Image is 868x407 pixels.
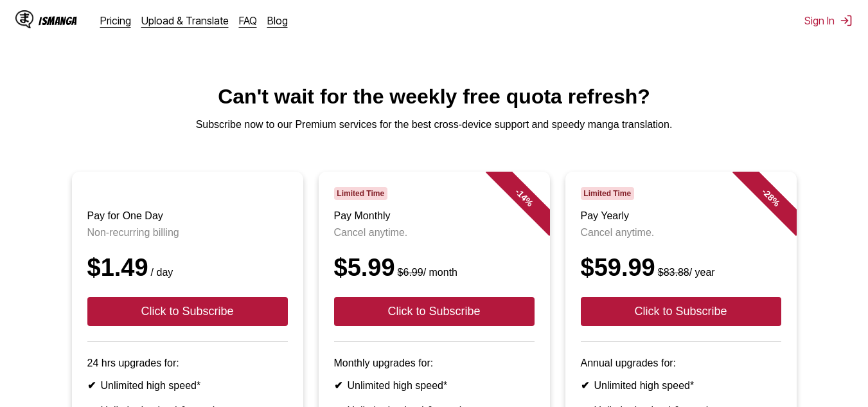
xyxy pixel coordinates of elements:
p: Non-recurring billing [87,227,288,239]
img: Sign out [840,14,853,27]
button: Sign In [804,14,853,27]
a: Upload & Translate [141,14,229,27]
div: $1.49 [87,254,288,282]
div: $5.99 [334,254,535,282]
h3: Pay Yearly [581,210,781,222]
div: - 28 % [732,159,809,236]
li: Unlimited high speed* [581,379,781,392]
span: Limited Time [581,187,634,200]
small: / day [148,267,173,278]
h1: Can't wait for the weekly free quota refresh? [10,85,858,109]
a: Pricing [100,14,131,27]
li: Unlimited high speed* [334,379,535,392]
b: ✔ [581,380,589,391]
s: $6.99 [398,267,423,278]
div: $59.99 [581,254,781,282]
img: IsManga Logo [15,10,33,28]
a: IsManga LogoIsManga [15,10,100,31]
div: - 14 % [485,159,562,236]
small: / year [655,267,715,278]
div: IsManga [39,15,77,27]
p: Monthly upgrades for: [334,357,535,369]
s: $83.88 [658,267,689,278]
a: Blog [267,14,288,27]
p: Cancel anytime. [334,227,535,239]
li: Unlimited high speed* [87,379,288,392]
button: Click to Subscribe [581,297,781,326]
span: Limited Time [334,187,387,200]
button: Click to Subscribe [334,297,535,326]
button: Click to Subscribe [87,297,288,326]
b: ✔ [87,380,96,391]
p: Annual upgrades for: [581,357,781,369]
b: ✔ [334,380,342,391]
h3: Pay Monthly [334,210,535,222]
p: Subscribe now to our Premium services for the best cross-device support and speedy manga translat... [10,119,858,131]
a: FAQ [239,14,257,27]
h3: Pay for One Day [87,210,288,222]
p: Cancel anytime. [581,227,781,239]
p: 24 hrs upgrades for: [87,357,288,369]
small: / month [395,267,457,278]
